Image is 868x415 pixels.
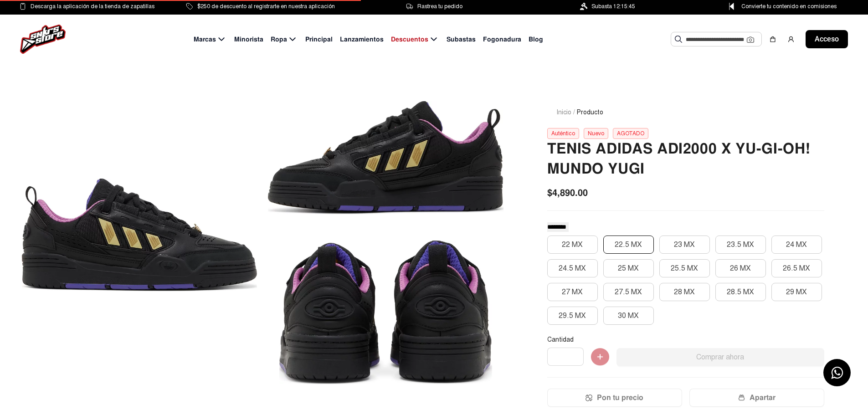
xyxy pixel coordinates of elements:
button: 23 MX [659,236,710,254]
font: 26 MX [730,264,751,273]
font: 29.5 MX [559,311,586,320]
font: 24.5 MX [559,264,586,273]
button: 29 MX [771,283,822,301]
button: 26 MX [715,259,766,277]
button: Pon tu precio [547,389,682,407]
img: usuario [787,36,795,43]
button: 27.5 MX [603,283,654,301]
button: 24.5 MX [547,259,598,277]
font: Principal [305,35,333,43]
button: 25 MX [603,259,654,277]
button: Comprar ahora [616,348,824,366]
font: 30 MX [618,311,639,320]
font: Producto [577,108,603,116]
font: Nuevo [588,130,604,137]
img: Agregar al carrito [591,348,609,366]
font: 24 MX [786,240,807,249]
button: 26.5 MX [771,259,822,277]
font: Subasta 12:15:45 [591,3,635,10]
font: Acceso [815,35,839,43]
font: 28 MX [674,287,695,297]
font: $4,890.00 [547,187,588,199]
button: 30 MX [603,307,654,325]
font: 28.5 MX [727,287,754,297]
font: 29 MX [786,287,807,297]
font: 25 MX [618,264,639,273]
font: 25.5 MX [671,264,698,273]
button: Apartar [689,389,824,407]
button: 22.5 MX [603,236,654,254]
font: Cantidad [547,336,574,343]
img: Cámara [747,36,754,43]
img: compras [769,36,776,43]
font: 26.5 MX [783,264,810,273]
font: $250 de descuento al registrarte en nuestra aplicación [197,3,335,10]
font: Comprar ahora [696,353,744,362]
font: AGOTADO [617,130,644,137]
font: 27 MX [562,287,583,297]
font: Tenis Adidas Adi2000 X Yu-gi-oh! Mundo Yugi [547,139,811,178]
font: Descarga la aplicación de la tienda de zapatillas [31,3,154,10]
font: 23 MX [674,240,695,249]
font: 27.5 MX [615,287,642,297]
font: 22 MX [562,240,583,249]
font: Ropa [271,35,287,43]
button: 27 MX [547,283,598,301]
a: Inicio [556,108,571,116]
font: Lanzamientos [340,35,384,43]
font: Apartar [750,393,776,402]
font: / [573,108,575,116]
font: Blog [529,35,543,43]
button: 23.5 MX [715,236,766,254]
button: 28.5 MX [715,283,766,301]
img: Icon.png [586,394,592,401]
font: Rastrea tu pedido [417,3,462,10]
button: 24 MX [771,236,822,254]
img: wallet-05.png [738,394,745,401]
img: logo [20,25,66,54]
font: Auténtico [551,130,575,137]
font: Pon tu precio [597,393,643,402]
font: Minorista [234,35,263,43]
button: 28 MX [659,283,710,301]
font: Descuentos [391,35,428,43]
font: 23.5 MX [727,240,754,249]
font: Marcas [194,35,216,43]
button: 29.5 MX [547,307,598,325]
button: 22 MX [547,236,598,254]
font: Fogonadura [483,35,521,43]
font: Convierte tu contenido en comisiones [741,3,837,10]
img: Icono de punto de control [726,3,737,10]
button: 25.5 MX [659,259,710,277]
font: Subastas [447,35,476,43]
font: 22.5 MX [615,240,642,249]
img: Buscar [675,36,682,43]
